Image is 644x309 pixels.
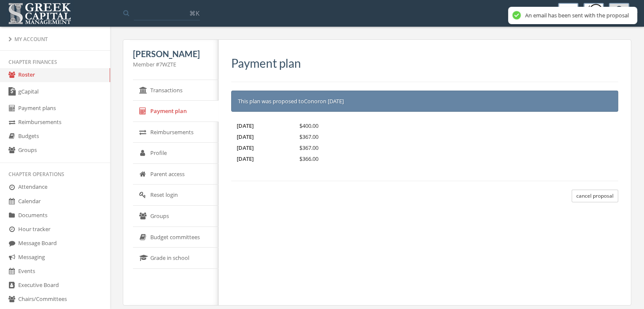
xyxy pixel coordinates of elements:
[133,122,218,143] a: Reimbursements
[133,49,200,59] span: [PERSON_NAME]
[133,80,218,101] a: Transactions
[133,227,218,248] a: Budget committees
[299,155,318,163] span: $366.00
[237,122,254,130] span: [DATE]
[133,206,218,227] a: Groups
[133,185,218,206] a: Reset login
[189,9,199,17] span: ⌘K
[8,36,102,43] div: My Account
[133,164,218,185] a: Parent access
[299,133,318,141] span: $367.00
[133,143,218,164] a: Profile
[299,144,318,152] span: $367.00
[237,155,254,163] span: [DATE]
[231,91,618,112] div: This plan was proposed to Conor on [DATE]
[572,190,618,202] button: cancel proposal
[237,144,254,152] span: [DATE]
[525,12,629,19] div: An email has been sent with the proposal
[133,61,208,69] div: Member #
[133,248,218,269] a: Grade in school
[299,122,318,130] span: $400.00
[133,101,218,122] a: Payment plan
[237,133,254,141] span: [DATE]
[231,57,301,70] h3: Payment plan
[159,61,176,68] span: 7WZTE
